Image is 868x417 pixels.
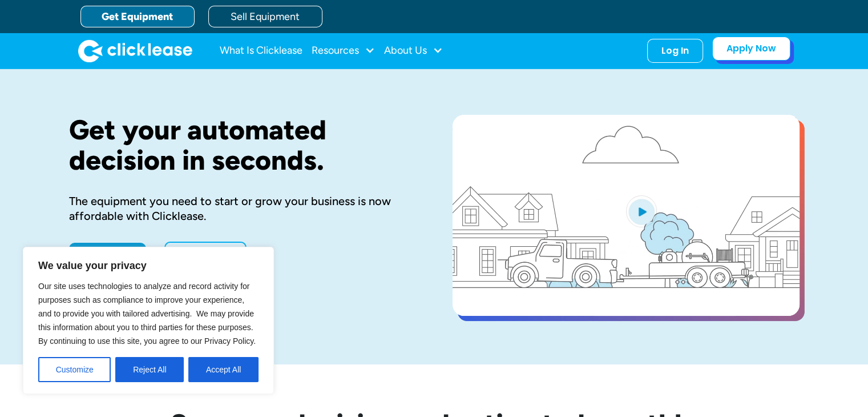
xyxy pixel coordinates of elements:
[220,39,302,62] a: What Is Clicklease
[78,39,192,62] img: Clicklease logo
[23,247,274,394] div: We value your privacy
[164,242,247,267] a: Learn More
[312,39,375,62] div: Resources
[384,39,443,62] div: About Us
[208,6,322,27] a: Sell Equipment
[38,259,259,272] p: We value your privacy
[80,6,195,27] a: Get Equipment
[69,243,146,266] a: Apply Now
[69,194,416,223] div: The equipment you need to start or grow your business is now affordable with Clicklease.
[661,45,689,57] div: Log In
[115,357,184,382] button: Reject All
[626,195,657,227] img: Blue play button logo on a light blue circular background
[453,115,800,316] a: open lightbox
[78,39,192,62] a: home
[69,115,416,175] h1: Get your automated decision in seconds.
[38,357,111,382] button: Customize
[38,282,256,346] span: Our site uses technologies to analyze and record activity for purposes such as compliance to impr...
[188,357,259,382] button: Accept All
[712,37,790,61] a: Apply Now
